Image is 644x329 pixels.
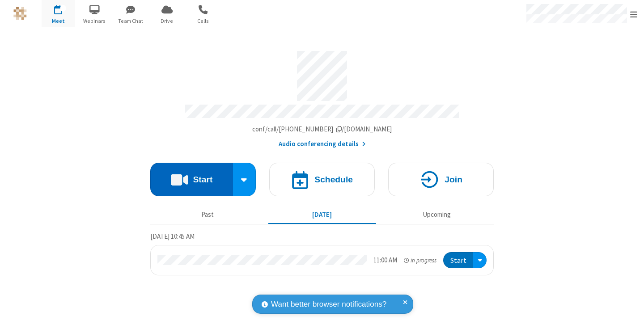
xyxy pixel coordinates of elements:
span: Want better browser notifications? [271,299,386,310]
h4: Start [193,175,212,184]
button: Schedule [269,163,375,196]
iframe: Chat [622,306,637,323]
h4: Join [445,175,462,184]
button: Start [150,163,233,196]
span: Webinars [78,17,111,25]
span: Drive [150,17,184,25]
span: Team Chat [114,17,148,25]
button: Join [388,163,494,196]
button: Copy my meeting room linkCopy my meeting room link [252,124,392,135]
div: 11:00 AM [373,255,397,266]
button: Past [154,206,262,223]
span: Copy my meeting room link [252,125,392,133]
span: Meet [42,17,75,25]
section: Today's Meetings [150,231,494,276]
span: Calls [186,17,220,25]
section: Account details [150,44,494,149]
button: Upcoming [383,206,491,223]
h4: Schedule [314,175,353,184]
div: Start conference options [233,163,256,196]
button: Start [443,252,473,269]
div: Open menu [473,252,487,269]
div: 1 [60,5,66,12]
span: [DATE] 10:45 AM [150,232,195,240]
img: QA Selenium DO NOT DELETE OR CHANGE [13,7,27,20]
button: [DATE] [268,206,376,223]
em: in progress [404,256,436,265]
button: Audio conferencing details [279,139,366,149]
